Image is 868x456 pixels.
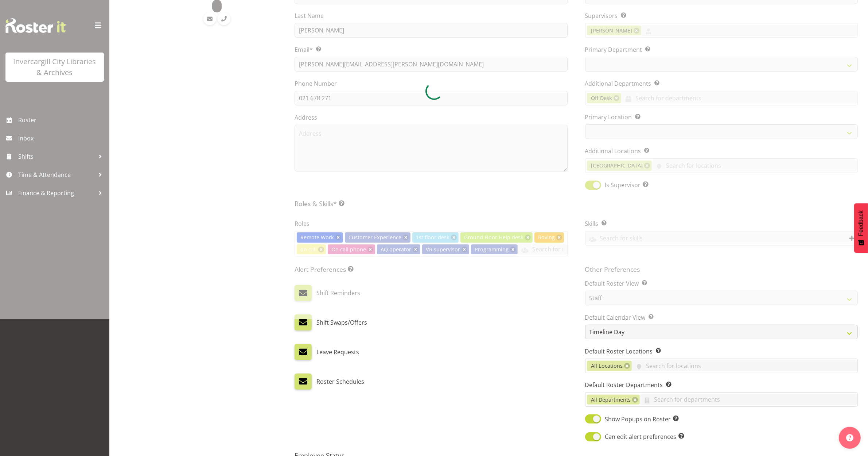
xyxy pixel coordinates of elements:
label: Shift Swaps/Offers [317,314,367,331]
input: Search for departments [640,394,857,405]
label: Leave Requests [317,344,359,360]
button: Feedback - Show survey [854,203,868,253]
label: Default Roster Locations [585,347,858,356]
span: Show Popups on Roster [601,415,679,424]
span: All Departments [591,396,631,404]
span: Can edit alert preferences [601,432,684,441]
img: help-xxl-2.png [846,434,853,441]
span: Feedback [858,210,864,236]
span: All Locations [591,362,623,370]
input: Search for locations [632,360,857,371]
label: Default Roster Departments [585,380,858,389]
label: Roster Schedules [317,374,365,390]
